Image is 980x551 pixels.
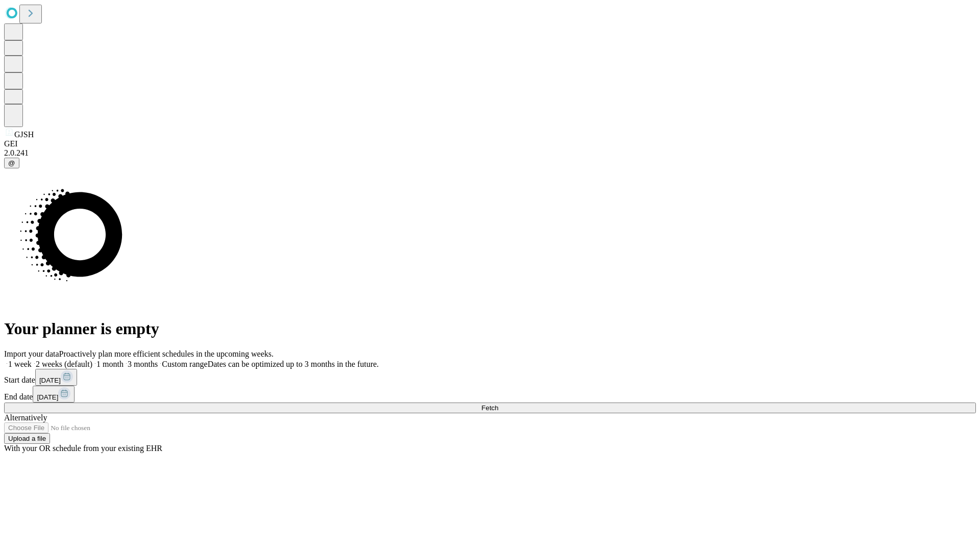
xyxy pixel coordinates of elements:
span: Dates can be optimized up to 3 months in the future. [208,360,379,368]
button: [DATE] [33,386,75,403]
button: Fetch [4,403,976,413]
div: GEI [4,139,976,148]
span: Custom range [162,360,207,368]
span: Proactively plan more efficient schedules in the upcoming weeks. [59,349,274,358]
span: 2 weeks (default) [36,360,92,368]
span: 3 months [128,360,158,368]
span: [DATE] [39,377,61,384]
span: 1 month [96,360,124,368]
div: End date [4,386,976,403]
h1: Your planner is empty [4,319,976,338]
button: @ [4,158,19,168]
span: With your OR schedule from your existing EHR [4,444,162,453]
span: GJSH [14,130,34,139]
span: Alternatively [4,413,47,422]
span: Fetch [481,404,498,412]
span: Import your data [4,349,59,358]
span: @ [8,159,15,167]
button: [DATE] [35,369,77,386]
div: Start date [4,369,976,386]
div: 2.0.241 [4,148,976,158]
button: Upload a file [4,433,50,444]
span: [DATE] [37,393,58,401]
span: 1 week [8,360,32,368]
